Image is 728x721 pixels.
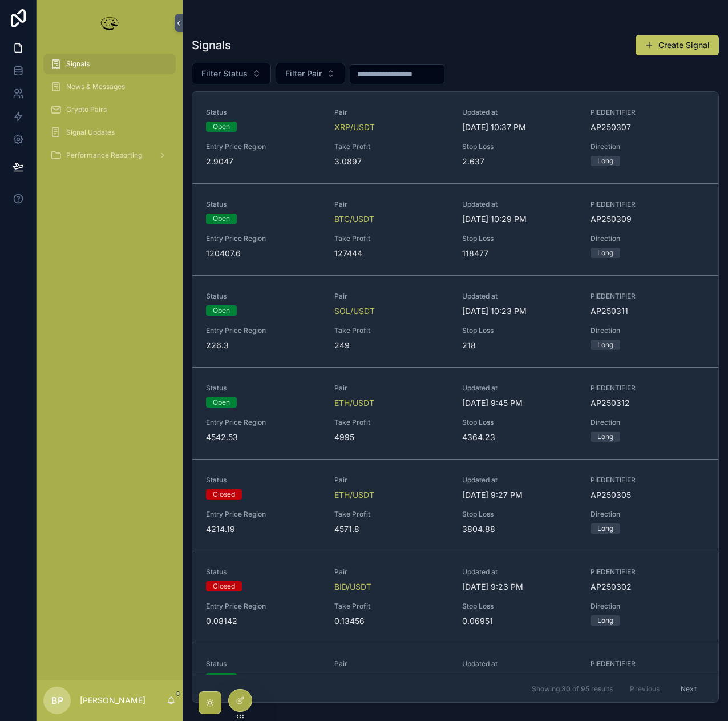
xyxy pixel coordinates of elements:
span: 3804.88 [462,523,577,535]
span: [DATE] 10:23 PM [462,305,577,317]
span: Status [206,108,321,117]
span: Direction [591,142,705,151]
span: 4214.19 [206,523,321,535]
span: 0.08142 [206,615,321,627]
span: Entry Price Region [206,326,321,335]
a: StatusClosedPairETH/USDTUpdated at[DATE] 9:27 PMPIEDENTIFIERAP250305Entry Price Region4214.19Take... [192,460,718,551]
div: Open [213,673,230,683]
span: Performance Reporting [66,151,142,160]
span: PIEDENTIFIER [591,200,705,209]
span: Pair [334,292,449,301]
span: Pair [334,659,449,668]
button: Create Signal [636,35,719,55]
span: Status [206,567,321,577]
span: Stop Loss [462,234,577,243]
div: Long [597,156,613,166]
span: Take Profit [334,326,449,335]
button: Select Button [192,63,271,84]
span: Updated at [462,476,577,485]
span: PIEDENTIFIER [591,384,705,393]
div: Long [597,523,613,534]
span: PIEDENTIFIER [591,292,705,301]
span: Entry Price Region [206,234,321,243]
span: 4571.8 [334,523,449,535]
span: BP [51,694,63,707]
span: 2.637 [462,156,577,167]
span: Showing 30 of 95 results [532,684,613,694]
span: Pair [334,567,449,577]
div: Long [597,432,613,442]
span: Status [206,476,321,485]
span: 118477 [462,248,577,259]
span: Entry Price Region [206,418,321,427]
span: PIEDENTIFIER [591,476,705,485]
div: Open [213,305,230,316]
span: Pair [334,108,449,117]
span: AP250305 [591,489,705,501]
span: AP250309 [591,214,705,225]
span: 120407.6 [206,248,321,259]
span: 127444 [334,248,449,259]
a: ETH/USDT [334,489,374,501]
span: AP250311 [591,305,705,317]
span: PIEDENTIFIER [591,659,705,668]
a: BID/USDT [334,581,371,593]
span: Take Profit [334,234,449,243]
a: Signal Updates [43,122,176,143]
span: [DATE] 9:45 PM [462,397,577,409]
span: XRP/USDT [334,122,375,133]
span: Updated at [462,659,577,668]
span: Status [206,292,321,301]
h1: Signals [192,37,231,53]
span: 4364.23 [462,432,577,443]
a: News & Messages [43,76,176,97]
a: ETH/USDT [334,397,374,409]
span: Signals [66,59,90,69]
span: Entry Price Region [206,510,321,519]
div: Long [597,340,613,350]
span: 0.06951 [462,615,577,627]
span: Direction [591,510,705,519]
span: Direction [591,418,705,427]
span: [DATE] 9:27 PM [462,489,577,501]
span: AP250302 [591,581,705,593]
span: XLM/USDT [334,673,377,684]
span: Stop Loss [462,602,577,611]
span: Entry Price Region [206,602,321,611]
a: StatusClosedPairBID/USDTUpdated at[DATE] 9:23 PMPIEDENTIFIERAP250302Entry Price Region0.08142Take... [192,551,718,643]
a: SOL/USDT [334,305,375,317]
span: Direction [591,234,705,243]
span: Pair [334,476,449,485]
span: Updated at [462,567,577,577]
span: Entry Price Region [206,142,321,151]
a: BTC/USDT [334,214,374,225]
a: StatusOpenPairSOL/USDTUpdated at[DATE] 10:23 PMPIEDENTIFIERAP250311Entry Price Region226.3Take Pr... [192,276,718,368]
a: Crypto Pairs [43,99,176,120]
span: [DATE] 10:29 PM [462,214,577,225]
a: StatusOpenPairETH/USDTUpdated at[DATE] 9:45 PMPIEDENTIFIERAP250312Entry Price Region4542.53Take P... [192,368,718,460]
span: Stop Loss [462,142,577,151]
span: 226.3 [206,340,321,351]
span: PIEDENTIFIER [591,108,705,117]
div: Open [213,122,230,132]
span: 0.13456 [334,615,449,627]
span: Take Profit [334,602,449,611]
span: Stop Loss [462,418,577,427]
span: Filter Pair [285,68,322,79]
span: Pair [334,384,449,393]
span: Take Profit [334,510,449,519]
a: StatusOpenPairBTC/USDTUpdated at[DATE] 10:29 PMPIEDENTIFIERAP250309Entry Price Region120407.6Take... [192,184,718,276]
img: App logo [98,14,121,32]
button: Select Button [276,63,345,84]
span: Direction [591,602,705,611]
span: [DATE] 7:46 AM [462,673,577,684]
span: PIEDENTIFIER [591,567,705,577]
span: Updated at [462,108,577,117]
span: Take Profit [334,418,449,427]
span: Filter Status [201,68,248,79]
